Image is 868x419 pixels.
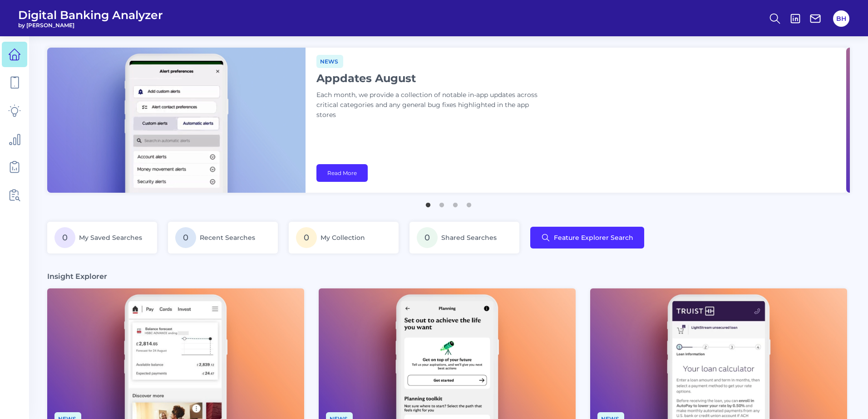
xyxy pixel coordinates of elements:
span: Digital Banking Analyzer [18,8,163,22]
span: My Saved Searches [79,234,142,242]
span: 0 [54,227,75,248]
span: Shared Searches [441,234,497,242]
a: 0My Saved Searches [47,222,157,253]
span: Feature Explorer Search [554,234,633,241]
button: 3 [451,198,460,207]
span: My Collection [321,234,365,242]
a: 0Recent Searches [168,222,278,253]
span: 0 [296,227,317,248]
h1: Appdates August [316,72,543,85]
p: Each month, we provide a collection of notable in-app updates across critical categories and any ... [316,90,543,120]
a: 0My Collection [289,222,399,253]
button: 2 [437,198,446,207]
a: News [316,57,343,65]
span: 0 [417,227,438,248]
button: Feature Explorer Search [530,227,644,248]
button: 4 [464,198,473,207]
a: 0Shared Searches [409,222,519,253]
span: Recent Searches [200,234,255,242]
span: by [PERSON_NAME] [18,22,163,29]
span: News [316,55,343,68]
span: 0 [175,227,196,248]
h3: Insight Explorer [47,272,107,281]
img: bannerImg [47,48,306,193]
a: Read More [316,164,368,182]
button: 1 [424,198,433,207]
button: BH [833,10,849,27]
